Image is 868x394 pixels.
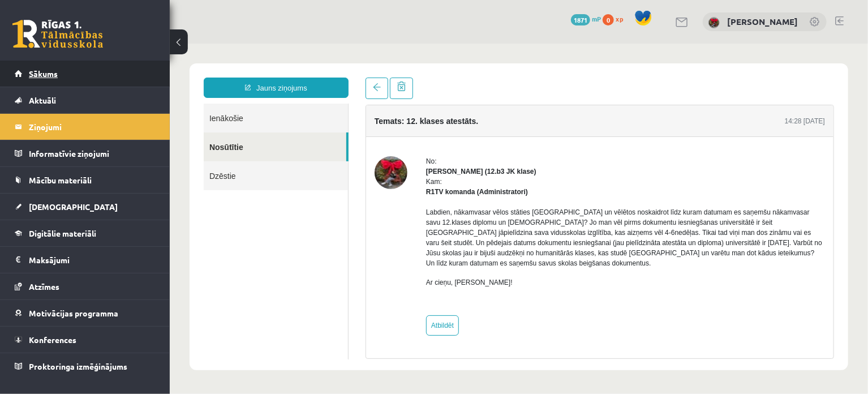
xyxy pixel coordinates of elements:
span: Aktuāli [29,95,56,105]
span: 1871 [571,14,590,25]
span: Motivācijas programma [29,308,118,318]
span: Konferences [29,335,76,345]
strong: [PERSON_NAME] (12.b3 JK klase) [256,124,367,132]
a: Ienākošie [34,60,178,89]
a: Sākums [15,61,156,87]
div: No: [256,113,655,123]
span: mP [592,14,601,23]
span: Sākums [29,68,58,79]
p: Labdien, nākamvasar vēlos stāties [GEOGRAPHIC_DATA] un vēlētos noskaidrot līdz kuram datumam es s... [256,164,655,225]
a: [DEMOGRAPHIC_DATA] [15,194,156,220]
a: Motivācijas programma [15,300,156,326]
img: Tīna Šneidere [708,17,720,28]
span: 0 [603,14,614,25]
legend: Maksājumi [29,247,156,273]
a: Atbildēt [256,272,289,292]
span: Proktoringa izmēģinājums [29,361,127,371]
a: Mācību materiāli [15,167,156,193]
img: Tīna Šneidere [205,113,238,145]
a: [PERSON_NAME] [727,16,798,27]
a: Informatīvie ziņojumi [15,140,156,166]
a: Atzīmes [15,273,156,299]
a: Digitālie materiāli [15,220,156,246]
span: Atzīmes [29,281,59,292]
span: Mācību materiāli [29,175,92,185]
a: Nosūtītie [34,89,177,118]
a: Proktoringa izmēģinājums [15,353,156,379]
span: [DEMOGRAPHIC_DATA] [29,202,118,212]
div: Kam: [256,133,655,153]
span: Digitālie materiāli [29,228,96,238]
a: Rīgas 1. Tālmācības vidusskola [12,20,103,48]
p: Ar cieņu, [PERSON_NAME]! [256,234,655,244]
a: 1871 mP [571,14,601,23]
a: Maksājumi [15,247,156,273]
div: 14:28 [DATE] [615,72,655,83]
a: 0 xp [603,14,629,23]
h4: Temats: 12. klases atestāts. [205,73,308,82]
a: Dzēstie [34,118,178,147]
a: Aktuāli [15,87,156,113]
span: xp [616,14,623,23]
a: Konferences [15,327,156,353]
strong: R1TV komanda (Administratori) [256,144,358,152]
a: Jauns ziņojums [34,34,179,54]
legend: Informatīvie ziņojumi [29,140,156,166]
a: Ziņojumi [15,114,156,140]
legend: Ziņojumi [29,114,156,140]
